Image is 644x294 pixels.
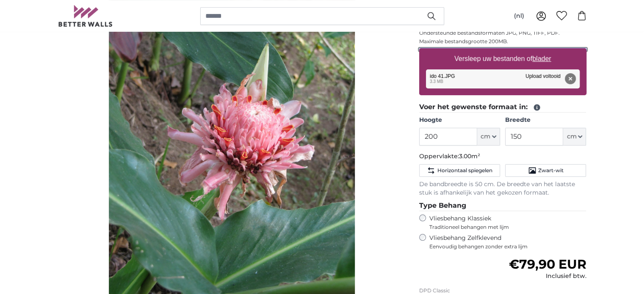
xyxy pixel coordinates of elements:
button: Zwart-wit [505,164,586,177]
label: Vliesbehang Klassiek [429,214,571,231]
legend: Type Behang [419,201,586,211]
label: Hoogte [419,116,500,124]
p: Ondersteunde bestandsformaten JPG, PNG, TIFF, PDF. [419,30,586,36]
span: cm [481,132,490,141]
span: Eenvoudig behangen zonder extra lijm [429,243,586,250]
span: Horizontaal spiegelen [437,167,492,174]
button: Horizontaal spiegelen [419,164,500,177]
p: De bandbreedte is 50 cm. De breedte van het laatste stuk is afhankelijk van het gekozen formaat. [419,180,586,197]
legend: Voer het gewenste formaat in: [419,102,586,113]
img: Betterwalls [58,5,113,27]
span: Zwart-wit [538,167,564,174]
label: Breedte [505,116,586,124]
div: Inclusief btw. [509,272,586,280]
span: Traditioneel behangen met lijm [429,224,571,231]
span: €79,90 EUR [509,256,586,272]
span: 3.00m² [459,152,480,160]
label: Vliesbehang Zelfklevend [429,234,586,250]
button: (nl) [507,8,531,24]
label: Versleep uw bestanden of [451,50,555,67]
span: cm [567,132,576,141]
p: Oppervlakte: [419,152,586,161]
p: DPD Classic [419,287,586,294]
button: cm [477,128,500,146]
button: cm [563,128,586,146]
p: Maximale bestandsgrootte 200MB. [419,38,586,45]
u: blader [532,55,551,62]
